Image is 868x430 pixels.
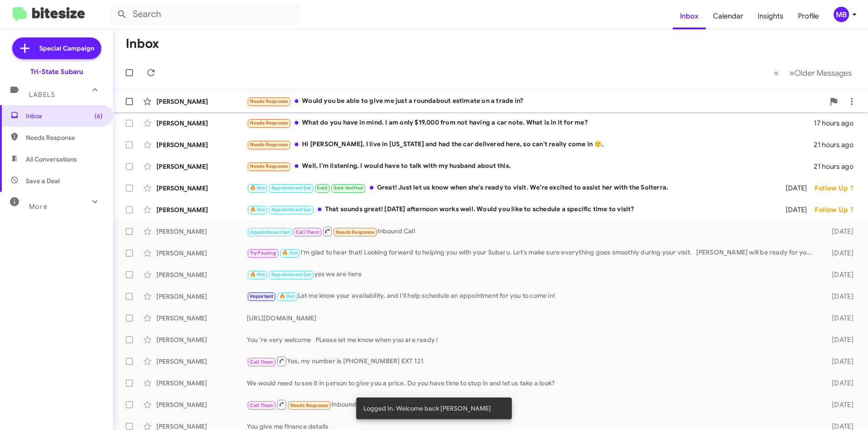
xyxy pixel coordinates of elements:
span: Important [250,293,274,299]
div: MB [834,7,849,22]
button: Previous [769,64,784,82]
div: [DATE] [817,335,861,344]
span: Save a Deal [26,176,60,185]
div: [PERSON_NAME] [156,314,247,323]
div: 21 hours ago [814,140,861,149]
div: [PERSON_NAME] [156,140,247,149]
div: Tri-State Subaru [30,67,83,76]
div: [PERSON_NAME] [156,162,247,171]
span: Older Messages [794,68,852,78]
span: Sold [317,185,327,191]
div: [PERSON_NAME] [156,205,247,214]
div: That sounds great! [DATE] afternoon works well. Would you like to schedule a specific time to visit? [247,204,774,215]
div: Inbound Call [247,399,817,410]
div: [URL][DOMAIN_NAME] [247,314,817,323]
a: Insights [750,3,791,29]
span: Appointment Set [271,272,311,277]
div: [DATE] [817,292,861,301]
div: [DATE] [774,184,815,193]
div: [PERSON_NAME] [156,292,247,301]
div: You 're very welcome PLease let me know when you are ready ! [247,335,817,344]
span: » [789,67,794,79]
span: Needs Response [250,98,288,104]
div: Hi [PERSON_NAME], I live in [US_STATE] and had the car delivered here, so can't really come in 🙂. [247,139,814,150]
a: Special Campaign [12,37,101,59]
button: MB [826,7,858,22]
a: Profile [791,3,826,29]
div: [DATE] [817,270,861,279]
span: Call Them [250,359,274,365]
div: [DATE] [774,205,815,214]
div: [PERSON_NAME] [156,97,247,106]
div: [PERSON_NAME] [156,400,247,409]
span: « [774,67,779,79]
span: Needs Response [250,120,288,126]
span: Inbox [26,111,103,120]
h1: Inbox [126,37,159,51]
div: 17 hours ago [814,119,861,128]
span: Needs Response [290,402,329,408]
div: Let me know your availability, and I'll help schedule an appointment for you to come in! [247,291,817,301]
div: We would need to see it in person to give you a price. Do you have time to stop in and let us tak... [247,379,817,388]
span: Needs Response [336,229,374,235]
div: yes we are here [247,269,817,280]
div: [DATE] [817,379,861,388]
div: [DATE] [817,357,861,366]
div: [PERSON_NAME] [156,335,247,344]
span: Call Them [250,402,274,408]
div: Great! Just let us know when she's ready to visit. We’re excited to assist her with the Solterra. [247,183,774,193]
span: 🔥 Hot [282,250,297,256]
div: [PERSON_NAME] [156,357,247,366]
a: Calendar [706,3,750,29]
span: 🔥 Hot [250,185,265,191]
span: Needs Response [250,163,288,169]
span: More [29,203,47,211]
div: [DATE] [817,400,861,409]
a: Inbox [673,3,706,29]
div: Would you be able to give me just a roundabout estimate on a trade in? [247,96,825,106]
span: Needs Response [26,133,103,142]
div: I'm glad to hear that! Looking forward to helping you with your Subaru. Let's make sure everythin... [247,248,817,258]
div: [DATE] [817,249,861,258]
span: Try Pausing [250,250,276,256]
div: [PERSON_NAME] [156,184,247,193]
input: Search [109,4,299,25]
span: Special Campaign [39,44,94,53]
div: [PERSON_NAME] [156,379,247,388]
div: What do you have in mind. I am only $19,000 from not having a car note. What is in it for me? [247,118,814,128]
nav: Page navigation example [769,64,857,82]
div: Follow Up ? [815,205,861,214]
button: Next [784,64,857,82]
div: Follow Up ? [815,184,861,193]
span: Call Them [296,229,319,235]
span: 🔥 Hot [250,207,265,213]
span: (6) [94,111,103,120]
span: Appointment Set [250,229,290,235]
span: Appointment Set [271,207,311,213]
span: Labels [29,91,55,99]
span: 🔥 Hot [250,272,265,277]
span: Logged In. Welcome back [PERSON_NAME] [363,404,491,413]
span: All Conversations [26,155,77,164]
span: Needs Response [250,142,288,148]
span: Appointment Set [271,185,311,191]
div: Well, I'm listening. I would have to talk with my husband about this. [247,161,814,171]
div: Yes, my number is [PHONE_NUMBER] EXT 121 [247,356,817,367]
div: Inbound Call [247,226,817,237]
div: [PERSON_NAME] [156,270,247,279]
div: [PERSON_NAME] [156,119,247,128]
div: [DATE] [817,314,861,323]
div: 21 hours ago [814,162,861,171]
span: 🔥 Hot [279,293,295,299]
span: Sold Verified [334,185,363,191]
div: [PERSON_NAME] [156,227,247,236]
div: [PERSON_NAME] [156,249,247,258]
div: [DATE] [817,227,861,236]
